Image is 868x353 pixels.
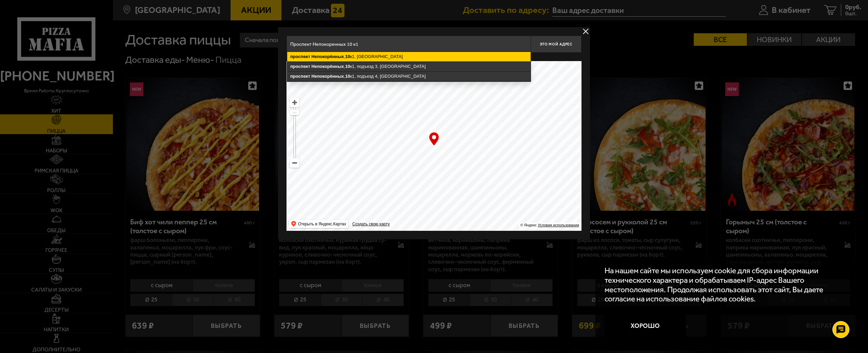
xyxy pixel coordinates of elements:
ymaps: 10 [345,54,350,59]
button: Хорошо [605,313,686,340]
a: Создать свою карту [351,222,391,227]
ymaps: , к1, подъезд 3, [GEOGRAPHIC_DATA] [287,62,531,71]
ymaps: Непокорённых [311,64,344,69]
a: Условия использования [538,223,579,227]
ymaps: 10 [345,74,350,79]
ymaps: Непокорённых [311,54,344,59]
ymaps: , к1, подъезд 4, [GEOGRAPHIC_DATA] [287,72,531,81]
ymaps: , к1, [GEOGRAPHIC_DATA] [287,52,531,61]
p: На нашем сайте мы используем cookie для сбора информации технического характера и обрабатываем IP... [605,266,843,304]
ymaps: проспект [290,74,310,79]
span: Это мой адрес [540,42,572,47]
p: Укажите дом на карте или в поле ввода [287,54,382,60]
ymaps: проспект [290,54,310,59]
button: Это мой адрес [531,36,581,53]
input: Введите адрес доставки [287,36,531,53]
ymaps: 10 [345,64,350,69]
ymaps: © Яндекс [520,223,537,227]
ymaps: проспект [290,64,310,69]
ymaps: Непокорённых [311,74,344,79]
button: delivery type [581,27,590,36]
ymaps: Открыть в Яндекс.Картах [298,220,346,228]
ymaps: Открыть в Яндекс.Картах [289,220,348,228]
